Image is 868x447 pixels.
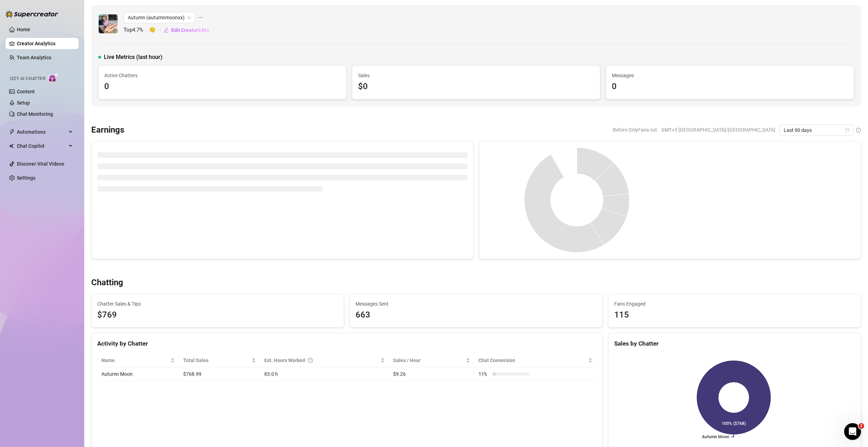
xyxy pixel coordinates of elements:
td: Autumn Moon [97,367,179,381]
span: team [187,15,191,20]
span: info-circle [856,128,861,133]
img: AI Chatter [48,73,59,83]
span: thunderbolt [9,129,15,135]
img: Chat Copilot [9,144,14,148]
span: edit [164,28,168,33]
div: 0 [612,80,848,93]
h3: Chatting [91,277,123,288]
span: 🙂 [149,26,163,34]
span: Total Sales [183,356,250,364]
img: Autumn [99,14,118,33]
div: 115 [614,308,855,322]
span: Automations [17,126,67,138]
span: Active Chatters [104,72,340,79]
span: Before OnlyFans cut [613,125,657,135]
div: 663 [356,308,596,322]
span: Izzy AI Chatter [10,75,45,82]
a: Content [17,89,35,94]
a: Creator Analytics [17,38,73,49]
span: Live Metrics (last hour) [104,53,163,61]
a: Setup [17,100,30,106]
img: logo-BBDzfeDw.svg [6,11,58,18]
span: $769 [97,308,338,322]
span: Last 90 days [784,125,849,135]
span: Sales / Hour [393,356,464,364]
span: Chatter Sales & Tips [97,300,338,308]
div: 0 [104,80,340,93]
a: Home [17,27,30,32]
div: Est. Hours Worked [264,356,379,364]
a: Team Analytics [17,55,51,60]
span: Autumn (autumnmoonxx) [128,12,191,23]
th: Chat Conversion [474,354,596,367]
span: Messages [612,72,848,79]
button: Edit Creator's Bio [163,25,210,36]
span: Chat Conversion [478,356,587,364]
span: 2 [859,423,864,429]
th: Name [97,354,179,367]
span: Edit Creator's Bio [171,27,209,33]
h3: Earnings [91,125,124,136]
span: Messages Sent [356,300,596,308]
span: GMT+3 [GEOGRAPHIC_DATA]/[GEOGRAPHIC_DATA] [661,125,775,135]
span: Name [101,356,169,364]
span: Top 4.7 % [124,26,149,34]
span: ellipsis [198,12,203,23]
a: Settings [17,175,35,181]
div: Activity by Chatter [97,339,597,348]
span: Chat Copilot [17,140,67,152]
td: $768.99 [179,367,260,381]
div: $0 [358,80,594,93]
span: Sales [358,72,594,79]
th: Sales / Hour [389,354,474,367]
iframe: Intercom live chat [844,423,861,440]
span: Fans Engaged [614,300,855,308]
div: Sales by Chatter [614,339,855,348]
text: Autumn Moon [702,434,729,439]
th: Total Sales [179,354,260,367]
span: calendar [845,128,849,132]
td: $9.26 [389,367,474,381]
span: question-circle [308,356,313,364]
a: Chat Monitoring [17,111,53,117]
span: 11 % [478,370,490,378]
td: 83.0 h [260,367,389,381]
a: Discover Viral Videos [17,161,64,167]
